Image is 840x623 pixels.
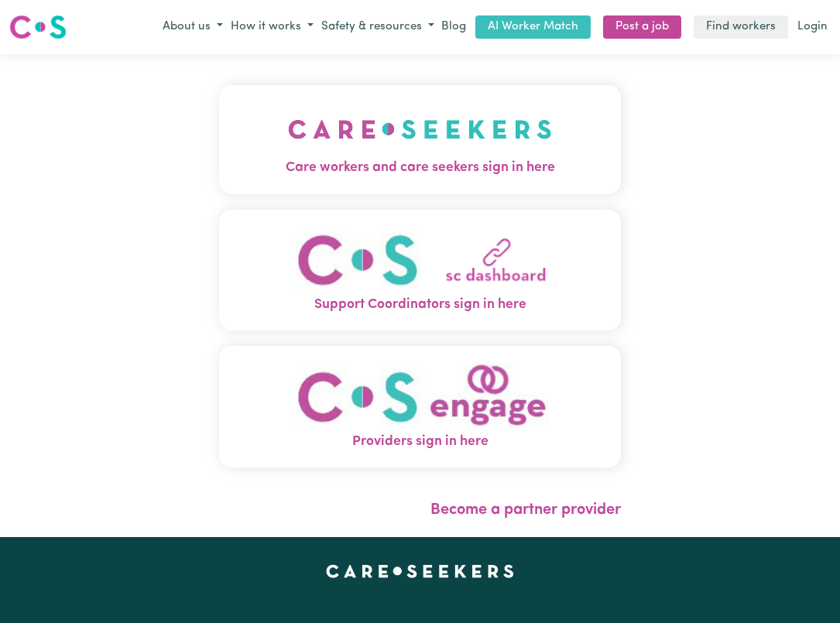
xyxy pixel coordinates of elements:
[694,15,788,39] a: Find workers
[219,346,621,467] button: Providers sign in here
[227,15,317,40] button: How it works
[219,295,621,315] span: Support Coordinators sign in here
[603,15,681,39] a: Post a job
[438,15,469,39] a: Blog
[430,502,621,518] a: Become a partner provider
[9,13,67,41] img: Careseekers logo
[219,432,621,452] span: Providers sign in here
[778,561,828,611] iframe: Button to launch messaging window
[317,15,438,40] button: Safety & resources
[9,9,67,45] a: Careseekers logo
[475,15,591,39] a: AI Worker Match
[219,85,621,193] button: Care workers and care seekers sign in here
[794,15,831,39] a: Login
[219,209,621,330] button: Support Coordinators sign in here
[326,565,514,577] a: Careseekers home page
[219,158,621,178] span: Care workers and care seekers sign in here
[159,15,227,40] button: About us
